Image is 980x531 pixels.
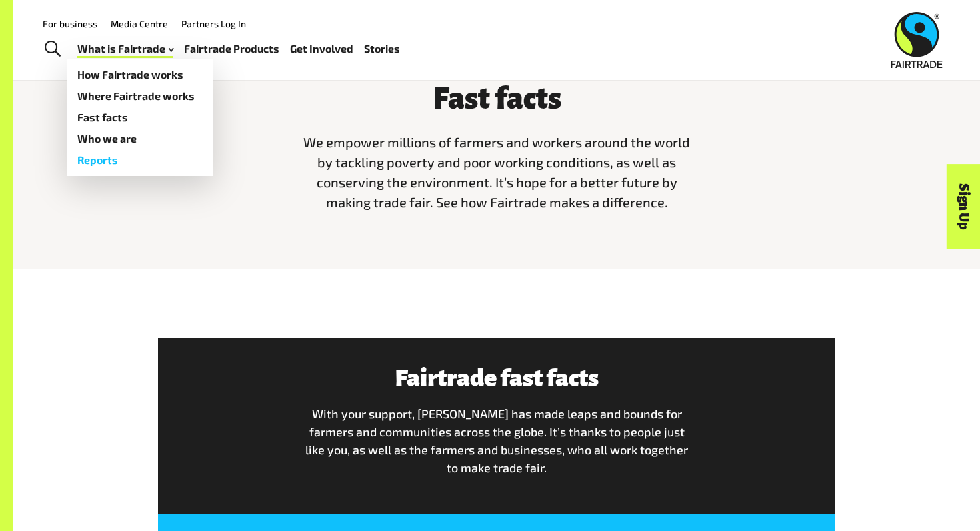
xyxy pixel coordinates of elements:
a: Toggle Search [36,33,69,66]
a: How Fairtrade works [67,64,213,85]
a: Media Centre [111,18,168,29]
span: With your support, [PERSON_NAME] has made leaps and bounds for farmers and communities across the... [305,406,688,475]
span: We empower millions of farmers and workers around the world by tackling poverty and poor working ... [303,134,690,210]
a: Reports [67,149,213,171]
img: Fairtrade Australia New Zealand logo [891,12,943,68]
h3: Fast facts [297,82,697,115]
a: Fast facts [67,107,213,128]
a: Where Fairtrade works [67,85,213,107]
a: Get Involved [290,39,353,59]
a: Partners Log In [181,18,246,29]
h3: Fairtrade fast facts [303,365,691,392]
a: Stories [364,39,400,59]
a: For business [43,18,97,29]
a: Who we are [67,128,213,149]
a: Fairtrade Products [184,39,279,59]
a: What is Fairtrade [77,39,173,59]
